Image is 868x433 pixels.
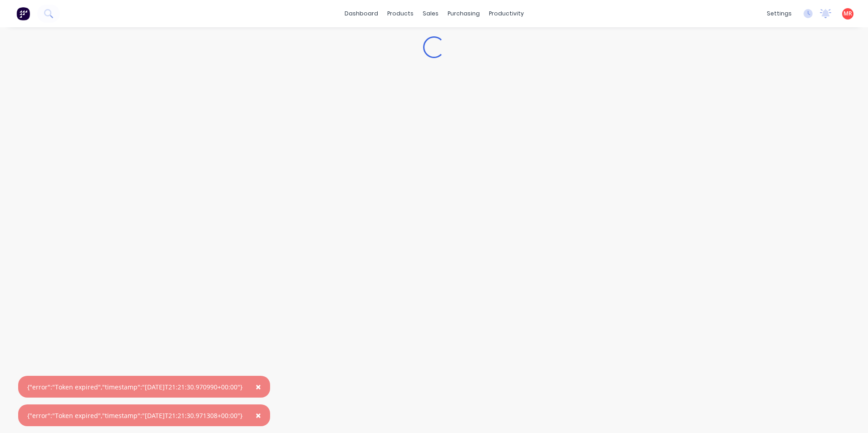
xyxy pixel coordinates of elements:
div: productivity [484,7,528,20]
img: Factory [16,7,30,20]
div: sales [418,7,443,20]
div: {"error":"Token expired","timestamp":"[DATE]T21:21:30.971308+00:00"} [27,411,242,420]
a: dashboard [340,7,383,20]
div: purchasing [443,7,484,20]
span: MR [843,10,852,18]
div: {"error":"Token expired","timestamp":"[DATE]T21:21:30.970990+00:00"} [27,382,242,392]
div: products [383,7,418,20]
span: × [256,409,261,422]
button: Close [247,404,270,426]
button: Close [247,376,270,398]
span: × [256,380,261,393]
div: settings [762,7,796,20]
